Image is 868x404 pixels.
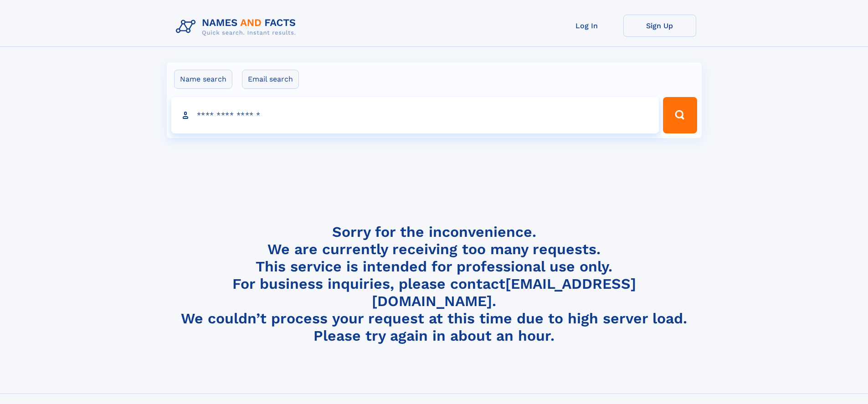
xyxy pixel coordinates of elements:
[172,223,696,345] h4: Sorry for the inconvenience. We are currently receiving too many requests. This service is intend...
[172,15,303,39] img: Logo Names and Facts
[242,70,299,89] label: Email search
[372,275,636,310] a: [EMAIL_ADDRESS][DOMAIN_NAME]
[174,70,232,89] label: Name search
[550,15,623,37] a: Log In
[171,97,659,133] input: search input
[663,97,697,133] button: Search Button
[623,15,696,37] a: Sign Up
